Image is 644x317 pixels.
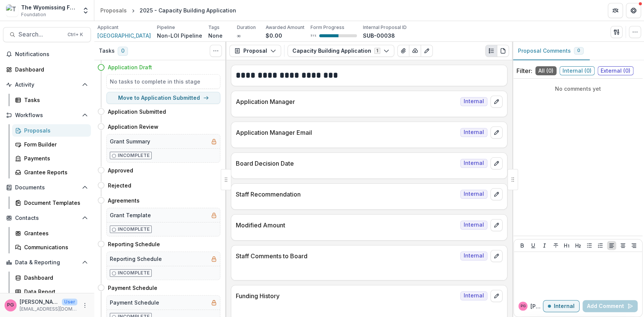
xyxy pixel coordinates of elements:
[607,241,616,250] button: Align Left
[21,11,46,18] span: Foundation
[24,154,85,162] div: Payments
[24,243,85,251] div: Communications
[554,303,575,309] p: Internal
[551,241,560,250] button: Strike
[24,140,85,148] div: Form Builder
[236,221,457,230] p: Modified Amount
[108,123,158,131] h4: Application Review
[585,241,594,250] button: Bullet List
[110,78,217,85] h5: No tasks to complete in this stage
[100,6,127,14] div: Proposals
[596,241,605,250] button: Ordered List
[24,274,85,282] div: Dashboard
[236,97,457,106] p: Application Manager
[485,45,497,57] button: Plaintext view
[3,27,91,42] button: Search...
[7,303,14,308] div: Pat Giles
[110,255,162,263] h5: Reporting Schedule
[157,32,202,40] p: Non-LOI Pipeline
[110,299,159,306] h5: Payment Schedule
[110,211,151,219] h5: Grant Template
[287,45,394,57] button: Capacity Building Application1
[573,241,583,250] button: Heading 2
[3,79,91,91] button: Open Activity
[3,63,91,76] a: Dashboard
[460,159,487,168] span: Internal
[516,66,532,75] p: Filter:
[24,96,85,104] div: Tasks
[229,45,281,57] button: Proposal
[629,241,638,250] button: Align Right
[108,166,133,174] h4: Approved
[618,241,627,250] button: Align Center
[108,197,140,204] h4: Agreements
[99,48,115,54] h3: Tasks
[106,92,220,104] button: Move to Application Submitted
[66,30,85,39] div: Ctrl + K
[518,241,527,250] button: Bold
[490,96,503,108] button: edit
[97,5,239,16] nav: breadcrumb
[310,24,344,31] p: Form Progress
[236,291,457,300] p: Funding History
[3,48,91,60] button: Notifications
[118,226,150,233] p: Incomplete
[15,51,88,58] span: Notifications
[24,126,85,134] div: Proposals
[460,97,487,106] span: Internal
[3,109,91,121] button: Open Workflows
[97,5,130,16] a: Proposals
[108,181,131,189] h4: Rejected
[460,221,487,230] span: Internal
[516,85,639,93] p: No comments yet
[529,241,538,250] button: Underline
[15,184,79,191] span: Documents
[12,271,91,284] a: Dashboard
[583,300,638,312] button: Add Comment
[421,45,433,57] button: Edit as form
[490,219,503,231] button: edit
[20,298,59,306] p: [PERSON_NAME]
[490,157,503,169] button: edit
[12,152,91,165] a: Payments
[15,215,79,221] span: Contacts
[24,229,85,237] div: Grantees
[108,63,152,71] h4: Application Draft
[460,128,487,137] span: Internal
[460,251,487,261] span: Internal
[80,301,89,310] button: More
[3,181,91,194] button: Open Documents
[535,66,556,75] span: All ( 0 )
[490,126,503,139] button: edit
[6,5,18,17] img: The Wyomissing Foundation
[15,259,79,266] span: Data & Reporting
[236,159,457,168] p: Board Decision Date
[12,227,91,239] a: Grantees
[18,31,63,38] span: Search...
[12,138,91,151] a: Form Builder
[497,45,509,57] button: PDF view
[490,250,503,262] button: edit
[559,66,595,75] span: Internal ( 0 )
[3,256,91,268] button: Open Data & Reporting
[540,241,549,250] button: Italicize
[3,212,91,224] button: Open Contacts
[157,24,175,31] p: Pipeline
[490,290,503,302] button: edit
[80,3,91,18] button: Open entity switcher
[12,241,91,253] a: Communications
[266,32,282,40] p: $0.00
[460,190,487,199] span: Internal
[118,47,128,56] span: 0
[12,197,91,209] a: Document Templates
[12,285,91,298] a: Data Report
[237,32,241,40] p: ∞
[236,251,457,261] p: Staff Comments to Board
[108,284,157,292] h4: Payment Schedule
[15,66,85,73] div: Dashboard
[543,300,579,312] button: Internal
[12,166,91,178] a: Grantee Reports
[460,291,487,300] span: Internal
[140,6,236,14] div: 2025 - Capacity Building Application
[12,94,91,106] a: Tasks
